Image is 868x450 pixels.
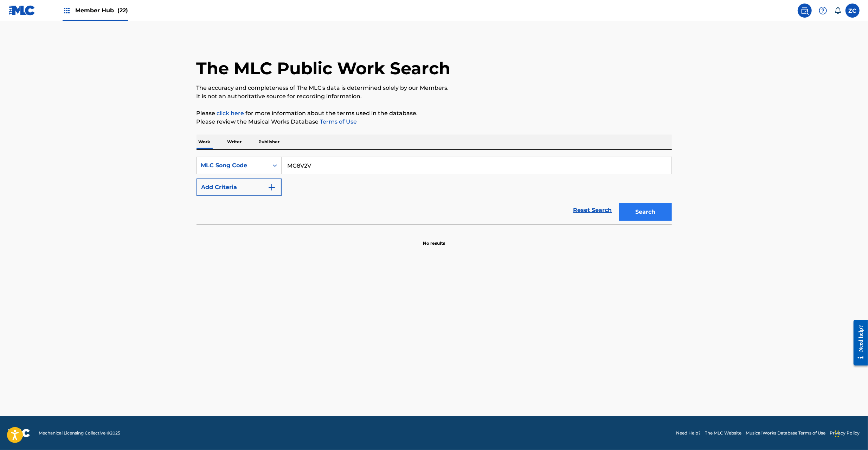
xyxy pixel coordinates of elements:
span: Mechanical Licensing Collective © 2025 [39,430,120,436]
p: Writer [225,135,244,149]
a: The MLC Website [705,430,741,436]
span: Member Hub [75,6,128,14]
a: Terms of Use [319,118,357,125]
form: Search Form [197,157,672,224]
a: Musical Works Database Terms of Use [746,430,825,436]
p: Please for more information about the terms used in the database. [197,109,672,118]
div: User Menu [846,4,860,18]
div: Notifications [834,7,841,14]
img: 9d2ae6d4665cec9f34b9.svg [268,183,276,192]
p: Publisher [257,135,282,149]
a: click here [217,110,244,117]
p: Please review the Musical Works Database [197,118,672,126]
p: The accuracy and completeness of The MLC's data is determined solely by our Members. [197,84,672,92]
a: Need Help? [676,430,701,436]
button: Search [619,203,672,221]
img: Top Rightsholders [63,6,71,15]
div: MLC Song Code [201,161,264,170]
a: Privacy Policy [830,430,860,436]
a: Public Search [798,4,812,18]
div: Drag [835,423,839,444]
img: help [819,6,827,15]
a: Reset Search [570,202,616,218]
p: No results [423,232,445,246]
iframe: Chat Widget [833,416,868,450]
img: logo [8,429,30,437]
p: It is not an authoritative source for recording information. [197,92,672,101]
h1: The MLC Public Work Search [197,58,451,79]
button: Add Criteria [197,179,282,196]
iframe: Resource Center [848,314,868,371]
span: (22) [117,7,128,14]
p: Work [197,135,213,149]
img: search [801,6,809,15]
div: Help [816,4,830,18]
img: MLC Logo [8,5,36,15]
